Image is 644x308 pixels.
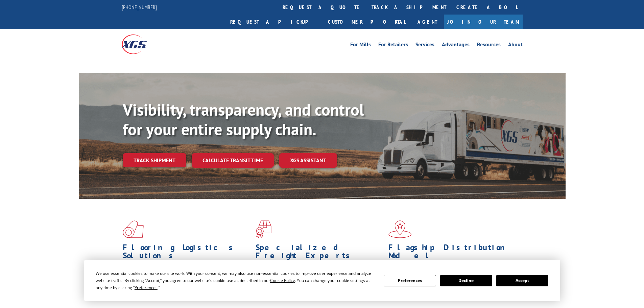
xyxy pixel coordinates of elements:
[442,42,470,49] a: Advantages
[123,153,186,167] a: Track shipment
[440,275,492,286] button: Decline
[192,153,274,168] a: Calculate transit time
[279,153,337,168] a: XGS ASSISTANT
[496,275,548,286] button: Accept
[444,15,523,29] a: Join Our Team
[135,285,158,290] span: Preferences
[270,278,295,283] span: Cookie Policy
[384,275,436,286] button: Preferences
[508,42,523,49] a: About
[256,243,383,263] h1: Specialized Freight Experts
[123,99,364,140] b: Visibility, transparency, and control for your entire supply chain.
[96,270,376,291] div: We use essential cookies to make our site work. With your consent, we may also use non-essential ...
[388,243,516,263] h1: Flagship Distribution Model
[123,243,251,263] h1: Flooring Logistics Solutions
[323,15,411,29] a: Customer Portal
[225,15,323,29] a: Request a pickup
[415,42,434,49] a: Services
[123,220,144,238] img: xgs-icon-total-supply-chain-intelligence-red
[388,220,412,238] img: xgs-icon-flagship-distribution-model-red
[477,42,501,49] a: Resources
[411,15,444,29] a: Agent
[256,220,271,238] img: xgs-icon-focused-on-flooring-red
[378,42,408,49] a: For Retailers
[350,42,371,49] a: For Mills
[122,4,157,10] a: [PHONE_NUMBER]
[84,260,560,301] div: Cookie Consent Prompt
